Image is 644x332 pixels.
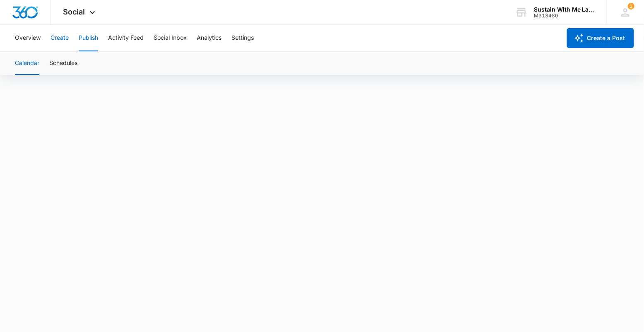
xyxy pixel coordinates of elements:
button: Schedules [49,52,77,75]
button: Analytics [197,25,222,51]
span: 1 [628,3,634,10]
button: Overview [15,25,41,51]
button: Activity Feed [108,25,144,51]
div: account name [534,6,594,13]
button: Social Inbox [154,25,187,51]
button: Create a Post [567,28,634,48]
button: Calendar [15,52,39,75]
button: Create [51,25,69,51]
button: Publish [79,25,98,51]
div: notifications count [628,3,634,10]
div: account id [534,13,594,19]
span: Social [63,7,85,16]
button: Settings [232,25,254,51]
